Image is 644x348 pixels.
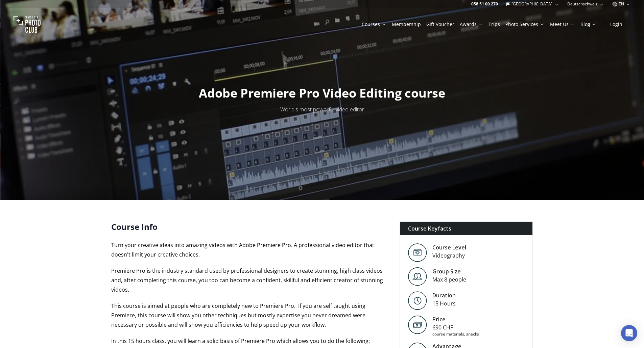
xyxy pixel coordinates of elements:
img: Level [408,243,427,262]
a: 058 51 00 270 [471,1,498,7]
button: Meet Us [547,20,578,29]
a: Trips [488,21,500,28]
span: World's most powerful video editor [280,106,364,113]
button: Photo Services [503,20,547,29]
a: Awards [460,21,483,28]
img: Swiss photo club [14,11,41,38]
button: Blog [578,20,599,29]
button: Courses [359,20,389,29]
div: 15 Hours [432,299,456,307]
a: Gift Voucher [426,21,454,28]
img: Level [408,291,427,310]
button: Trips [486,20,503,29]
div: 690 CHF [432,323,479,331]
div: Duration [432,291,456,299]
div: Course Keyfacts [400,222,533,235]
span: Premiere Pro is the industry standard used by professional designers to create stunning, high cla... [111,267,383,293]
a: Blog [580,21,597,28]
h2: Course Info [111,221,389,232]
div: Videography [432,251,466,260]
div: Price [432,315,479,323]
button: Membership [389,20,424,29]
span: In this 15 hours class, you will learn a solid basis of Premiere Pro which allows you to do the f... [111,337,370,345]
a: Membership [392,21,421,28]
button: Login [602,20,630,29]
span: This course is aimed at people who are completely new to Premiere Pro. If you are self taught usi... [111,302,365,328]
img: Level [408,267,427,286]
a: Photo Services [505,21,545,28]
a: Courses [362,21,386,28]
span: Adobe Premiere Pro Video Editing course [199,85,445,101]
a: Meet Us [550,21,575,28]
div: course materials, snacks [432,331,479,337]
div: Group Size [432,267,466,275]
button: Awards [457,20,486,29]
img: Price [408,315,427,334]
div: Course Level [432,243,466,251]
div: Open Intercom Messenger [621,325,637,341]
div: Max 8 people [432,275,466,284]
span: Turn your creative ideas into amazing videos with Adobe Premiere Pro. A professional video editor... [111,241,374,258]
button: Gift Voucher [424,20,457,29]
